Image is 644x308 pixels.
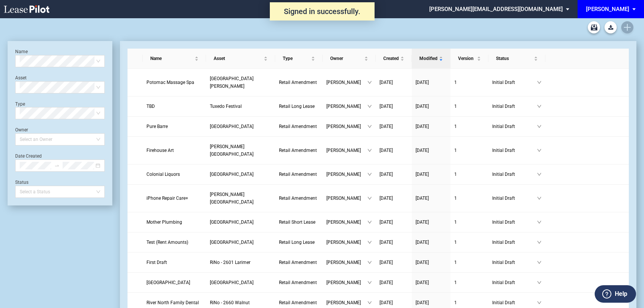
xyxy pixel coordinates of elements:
[492,194,537,202] span: Initial Draft
[379,220,393,225] span: [DATE]
[454,194,485,202] a: 1
[454,239,485,246] a: 1
[279,218,319,226] a: Retail Short Lease
[412,49,450,69] th: Modified
[458,55,476,62] span: Version
[379,300,393,305] span: [DATE]
[416,104,429,109] span: [DATE]
[367,148,372,153] span: down
[210,300,250,305] span: RiNo - 2660 Walnut
[210,76,254,89] span: Cabin John Village
[210,171,271,178] a: [GEOGRAPHIC_DATA]
[279,194,319,202] a: Retail Amendment
[379,299,408,306] a: [DATE]
[210,75,271,90] a: [GEOGRAPHIC_DATA][PERSON_NAME]
[537,280,542,285] span: down
[15,49,28,54] label: Name
[379,80,393,85] span: [DATE]
[379,103,408,110] a: [DATE]
[210,260,250,265] span: RiNo - 2601 Larimer
[615,289,627,299] label: Help
[454,260,457,265] span: 1
[379,171,408,178] a: [DATE]
[15,180,28,185] label: Status
[454,280,457,285] span: 1
[416,147,447,154] a: [DATE]
[367,240,372,245] span: down
[416,123,447,130] a: [DATE]
[416,171,447,178] a: [DATE]
[588,21,600,33] a: Archive
[454,220,457,225] span: 1
[275,49,323,69] th: Type
[416,79,447,86] a: [DATE]
[146,239,202,246] a: Test (Rent Amounts)
[379,124,393,129] span: [DATE]
[146,300,199,305] span: River North Family Dental
[454,172,457,177] span: 1
[602,21,619,33] md-menu: Download Blank Form List
[454,123,485,130] a: 1
[595,285,636,303] button: Help
[454,79,485,86] a: 1
[492,259,537,266] span: Initial Draft
[210,218,271,226] a: [GEOGRAPHIC_DATA]
[379,79,408,86] a: [DATE]
[416,172,429,177] span: [DATE]
[454,171,485,178] a: 1
[279,260,317,265] span: Retail Amendment
[379,196,393,201] span: [DATE]
[54,163,60,168] span: to
[416,240,429,245] span: [DATE]
[537,104,542,109] span: down
[146,194,202,202] a: iPhone Repair Care+
[416,218,447,226] a: [DATE]
[210,124,254,129] span: Crofton Station
[496,55,532,62] span: Status
[210,239,271,246] a: [GEOGRAPHIC_DATA]
[326,79,367,86] span: [PERSON_NAME]
[279,220,315,225] span: Retail Short Lease
[367,104,372,109] span: down
[210,240,254,245] span: Burtonsville Crossing
[416,103,447,110] a: [DATE]
[326,218,367,226] span: [PERSON_NAME]
[279,299,319,306] a: Retail Amendment
[376,49,412,69] th: Created
[367,220,372,224] span: down
[146,123,202,130] a: Pure Barre
[146,218,202,226] a: Mother Plumbing
[379,123,408,130] a: [DATE]
[379,147,408,154] a: [DATE]
[210,123,271,130] a: [GEOGRAPHIC_DATA]
[537,300,542,305] span: down
[379,148,393,153] span: [DATE]
[537,196,542,201] span: down
[279,240,315,245] span: Retail Long Lease
[488,49,545,69] th: Status
[537,124,542,129] span: down
[416,80,429,85] span: [DATE]
[416,300,429,305] span: [DATE]
[492,299,537,306] span: Initial Draft
[279,79,319,86] a: Retail Amendment
[146,260,167,265] span: First Draft
[146,104,155,109] span: TBD
[279,196,317,201] span: Retail Amendment
[537,260,542,265] span: down
[15,127,28,133] label: Owner
[454,218,485,226] a: 1
[210,104,242,109] span: Tuxedo Festival
[146,279,202,286] a: [GEOGRAPHIC_DATA]
[379,259,408,266] a: [DATE]
[454,259,485,266] a: 1
[146,196,188,201] span: iPhone Repair Care+
[492,171,537,178] span: Initial Draft
[379,172,393,177] span: [DATE]
[279,124,317,129] span: Retail Amendment
[146,280,190,285] span: Bagel Street Cafe
[379,280,393,285] span: [DATE]
[210,259,271,266] a: RiNo - 2601 Larimer
[537,80,542,85] span: down
[454,300,457,305] span: 1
